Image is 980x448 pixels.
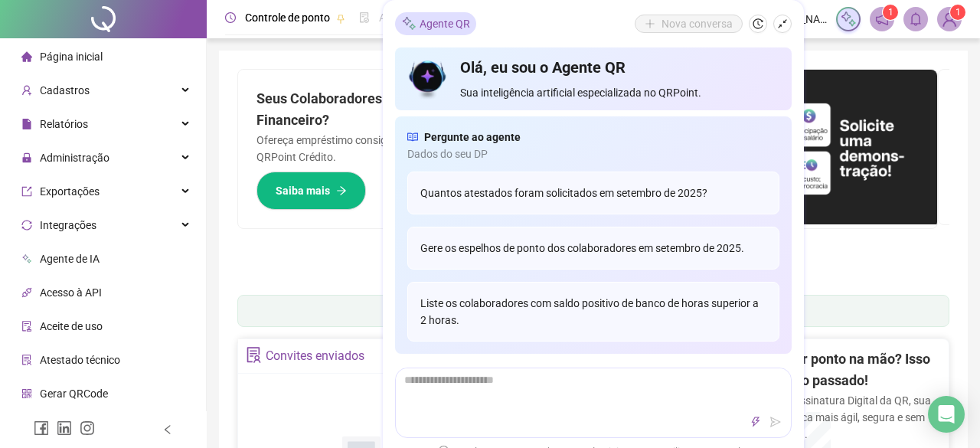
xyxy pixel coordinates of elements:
div: Quantos atestados foram solicitados em setembro de 2025? [407,172,779,214]
span: bell [909,12,923,26]
span: Pergunte ao agente [424,129,521,146]
span: Gerar QRCode [40,388,108,400]
button: Saiba mais [256,172,366,210]
span: instagram [80,420,95,436]
span: shrink [777,18,788,29]
p: Ofereça empréstimo consignado e antecipação salarial com o QRPoint Crédito. [256,132,570,165]
sup: 1 [883,5,898,20]
span: solution [21,355,32,365]
span: thunderbolt [750,417,761,427]
button: thunderbolt [746,413,765,431]
span: read [407,129,418,146]
sup: Atualize o seu contato no menu Meus Dados [950,5,965,20]
span: pushpin [336,14,345,23]
span: sync [21,220,32,231]
h4: Olá, eu sou o Agente QR [460,57,779,78]
span: lock [21,152,32,163]
span: 1 [955,7,961,18]
span: qrcode [21,388,32,399]
span: Acesso à API [40,286,102,299]
div: Open Intercom Messenger [928,396,965,433]
span: 1 [888,7,893,18]
span: left [162,424,173,435]
span: arrow-right [336,185,347,196]
p: Com a Assinatura Digital da QR, sua gestão fica mais ágil, segura e sem papelada. [760,392,936,443]
img: icon [407,57,448,101]
span: history [753,18,763,29]
div: Gere os espelhos de ponto dos colaboradores em setembro de 2025. [407,227,779,270]
span: Cadastros [40,84,90,96]
img: 73136 [938,8,961,31]
span: Agente de IA [40,253,100,265]
span: Admissão digital [379,11,458,24]
span: Administração [40,152,109,164]
span: Dados do seu DP [407,146,779,162]
span: audit [21,321,32,332]
span: Integrações [40,219,96,231]
span: Relatórios [40,118,88,130]
span: notification [875,12,889,26]
span: Sua inteligência artificial especializada no QRPoint. [460,84,779,101]
div: Agente QR [395,12,476,35]
img: sparkle-icon.fc2bf0ac1784a2077858766a79e2daf3.svg [401,16,416,32]
span: file-done [359,12,370,23]
img: sparkle-icon.fc2bf0ac1784a2077858766a79e2daf3.svg [840,11,857,28]
span: api [21,287,32,298]
span: file [21,119,32,129]
h2: Assinar ponto na mão? Isso ficou no passado! [760,348,936,392]
span: user-add [21,85,32,96]
span: Controle de ponto [245,11,330,24]
div: Convites enviados [266,343,364,369]
span: solution [246,347,262,363]
span: clock-circle [225,12,236,23]
button: Nova conversa [635,15,743,33]
span: home [21,51,32,62]
span: linkedin [57,420,72,436]
span: Página inicial [40,51,103,63]
span: Atestado técnico [40,354,120,366]
div: Liste os colaboradores com saldo positivo de banco de horas superior a 2 horas. [407,282,779,342]
h2: Seus Colaboradores Precisam de Apoio Financeiro? [256,88,570,132]
span: Saiba mais [276,182,330,199]
button: send [766,413,785,431]
span: Exportações [40,185,100,198]
span: export [21,186,32,197]
span: Aceite de uso [40,320,103,332]
span: facebook [34,420,49,436]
